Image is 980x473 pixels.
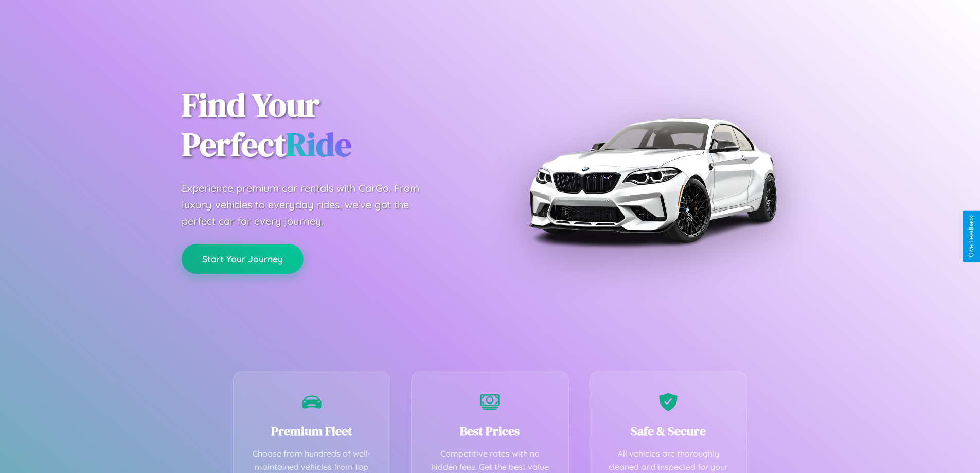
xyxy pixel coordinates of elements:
span: Ride [286,122,351,167]
button: Start Your Journey [182,244,304,274]
h1: Find Your Perfect [182,85,475,165]
img: Premium BMW car rental vehicle [524,51,781,309]
h3: Safe & Secure [605,423,732,440]
p: Experience premium car rentals with CarGo. From luxury vehicles to everyday rides, we've got the ... [182,180,439,230]
div: Give Feedback [968,216,975,257]
h3: Best Prices [427,423,553,440]
h3: Premium Fleet [249,423,375,440]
